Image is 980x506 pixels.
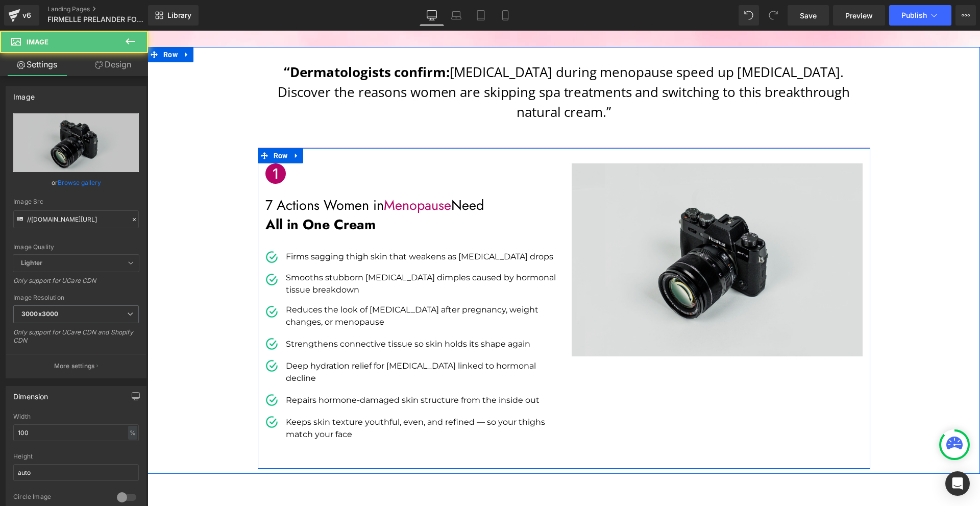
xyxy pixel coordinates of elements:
input: Link [13,210,139,228]
b: 3000x3000 [21,310,58,318]
p: More settings [54,362,95,371]
button: More settings [6,354,146,378]
p: [MEDICAL_DATA] during menopause speed up [MEDICAL_DATA]. Discover the reasons women are skipping ... [118,32,715,91]
div: Height [13,453,139,460]
div: Open Intercom Messenger [945,471,970,496]
p: Reduces the look of [MEDICAL_DATA] after pregnancy, weight changes, or menopause [138,273,409,298]
div: Image Quality [13,244,139,251]
button: Redo [763,5,783,26]
div: or [13,177,139,188]
span: “Dermatologists confirm: [136,32,302,51]
div: % [128,426,137,440]
button: Publish [889,5,951,26]
span: All in One Cream [118,184,228,204]
span: Row [13,16,33,32]
div: v6 [20,9,33,22]
div: Dimension [13,387,48,401]
span: Save [800,10,817,21]
p: Keeps skin texture youthful, even, and refined — so your thighs match your face [138,385,409,410]
a: Desktop [420,5,444,26]
a: Expand / Collapse [142,117,156,133]
a: Laptop [444,5,469,26]
div: Circle Image [13,493,107,503]
p: Smooths stubborn [MEDICAL_DATA] dimples caused by hormonal tissue breakdown [138,241,409,266]
a: Landing Pages [47,5,165,13]
a: v6 [4,5,39,26]
div: Image Resolution [13,294,139,301]
a: Preview [833,5,885,26]
span: Image [27,38,48,46]
a: Design [76,53,150,76]
a: Expand / Collapse [33,16,46,32]
span: Publish [901,11,927,19]
div: Image Src [13,198,139,205]
button: Undo [739,5,759,26]
div: Only support for UCare CDN [13,277,139,292]
span: Menopause [236,164,304,184]
span: Preview [845,10,873,21]
span: Library [167,11,191,20]
div: Width [13,413,139,420]
a: Mobile [493,5,518,26]
input: auto [13,424,139,441]
p: 7 Actions Women in Need [118,165,409,184]
p: Deep hydration relief for [MEDICAL_DATA] linked to hormonal decline [138,329,409,354]
input: auto [13,464,139,481]
a: Browse gallery [58,174,101,191]
p: Firms sagging thigh skin that weakens as [MEDICAL_DATA] drops [138,219,409,234]
div: Only support for UCare CDN and Shopify CDN [13,328,139,351]
a: New Library [148,5,199,26]
p: Repairs hormone-damaged skin structure from the inside out [138,364,409,376]
button: More [955,5,976,26]
div: Image [13,87,35,101]
b: Lighter [21,259,42,267]
span: Row [124,117,143,133]
span: FIRMELLE PRELANDER FOR HORMONAL THIGHS [47,15,145,23]
p: Strengthens connective tissue so skin holds its shape again [138,307,409,320]
a: Tablet [469,5,493,26]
